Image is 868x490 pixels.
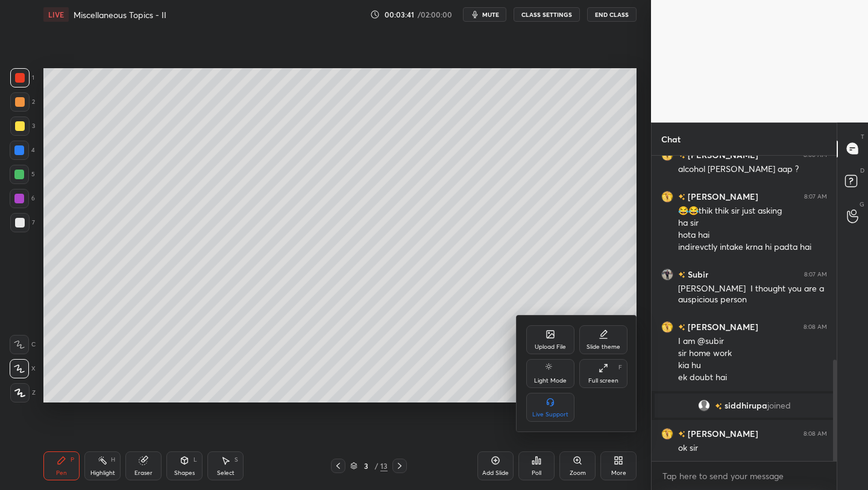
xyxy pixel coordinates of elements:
[535,344,566,350] div: Upload File
[618,364,622,371] div: F
[588,378,618,384] div: Full screen
[534,378,567,384] div: Light Mode
[587,344,620,350] div: Slide theme
[532,412,568,418] div: Live Support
